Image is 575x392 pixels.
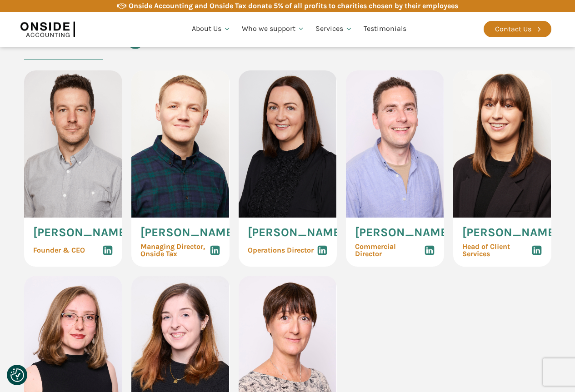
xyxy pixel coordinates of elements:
[248,227,344,238] span: [PERSON_NAME]
[248,247,314,254] span: Operations Director
[355,227,451,238] span: [PERSON_NAME]
[310,14,358,45] a: Services
[20,19,75,40] img: Onside Accounting
[24,23,275,70] h2: Our Management Team
[484,21,551,37] a: Contact Us
[140,243,205,258] span: Managing Director, Onside Tax
[462,243,531,258] span: Head of Client Services
[358,14,412,45] a: Testimonials
[462,227,559,238] span: [PERSON_NAME]
[495,23,531,35] div: Contact Us
[140,227,237,238] span: [PERSON_NAME]
[186,14,236,45] a: About Us
[236,14,310,45] a: Who we support
[10,368,24,382] img: Revisit consent button
[33,227,130,238] span: [PERSON_NAME]
[10,368,24,382] button: Consent Preferences
[33,247,85,254] span: Founder & CEO
[355,243,424,258] span: Commercial Director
